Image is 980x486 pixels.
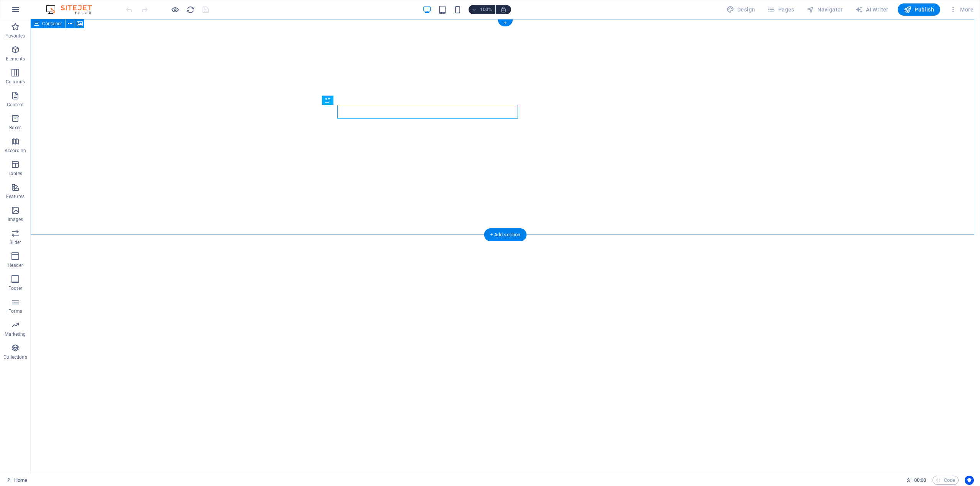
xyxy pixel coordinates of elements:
[42,21,62,26] span: Container
[170,5,180,14] button: Click here to leave preview mode and continue editing
[6,79,25,85] p: Columns
[5,33,25,39] p: Favorites
[6,56,25,62] p: Elements
[807,6,843,13] span: Navigator
[8,216,23,223] p: Images
[8,171,22,177] p: Tables
[5,331,26,337] p: Marketing
[186,5,195,14] button: reload
[484,228,527,241] div: + Add section
[10,239,21,245] p: Slider
[904,6,934,13] span: Publish
[852,3,892,16] button: AI Writer
[767,6,794,13] span: Pages
[724,3,758,16] div: Design (Ctrl+Alt+Y)
[186,5,195,14] i: Reload page
[933,476,959,485] button: Code
[804,3,846,16] button: Navigator
[898,3,940,16] button: Publish
[949,6,973,13] span: More
[500,6,507,13] i: On resize automatically adjust zoom level to fit chosen device.
[9,125,22,131] p: Boxes
[936,476,955,485] span: Code
[855,6,889,13] span: AI Writer
[920,477,921,483] span: :
[724,3,758,16] button: Design
[498,20,513,26] div: +
[946,3,977,16] button: More
[3,354,27,360] p: Collections
[44,5,101,14] img: Editor Logo
[7,102,24,108] p: Content
[6,193,24,200] p: Features
[906,476,926,485] h6: Session time
[764,3,797,16] button: Pages
[480,5,492,14] h6: 100%
[8,262,23,268] p: Header
[727,6,755,13] span: Design
[8,308,22,314] p: Forms
[965,476,974,485] button: Usercentrics
[8,285,22,291] p: Footer
[5,148,26,154] p: Accordion
[469,5,496,14] button: 100%
[914,476,926,485] span: 00 00
[6,476,27,485] a: Click to cancel selection. Double-click to open Pages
